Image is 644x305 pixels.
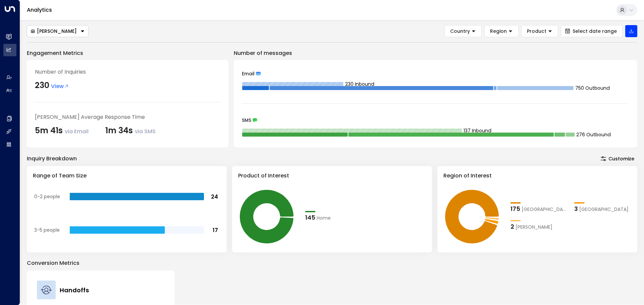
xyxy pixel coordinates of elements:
[34,193,60,200] tspan: 0-2 people
[27,155,77,163] div: Inquiry Breakdown
[34,227,60,233] tspan: 3-5 people
[31,28,77,34] div: [PERSON_NAME]
[35,68,220,76] div: Number of Inquiries
[511,204,520,213] div: 175
[522,206,568,213] span: Clinton Township
[135,128,156,135] span: via SMS
[317,215,331,222] span: Home
[27,6,52,14] a: Analytics
[444,25,482,37] button: Country
[575,85,610,91] tspan: 750 Outbound
[35,125,89,137] div: 5m 41s
[65,128,89,135] span: via Email
[511,204,568,213] div: 175Clinton Township
[511,222,514,231] div: 2
[105,125,156,137] div: 1m 34s
[242,118,629,123] div: SMS
[60,286,89,295] h4: Handoffs
[35,79,49,91] div: 230
[27,49,228,57] p: Engagement Metrics
[573,28,617,34] span: Select date range
[27,25,89,37] button: [PERSON_NAME]
[511,222,568,231] div: 2Romeo
[27,259,637,267] p: Conversion Metrics
[234,49,637,57] p: Number of messages
[35,113,220,121] div: [PERSON_NAME] Average Response Time
[490,28,507,34] span: Region
[27,25,89,37] div: Button group with a nested menu
[238,172,426,180] h3: Product of Interest
[443,172,631,180] h3: Region of Interest
[305,213,362,222] div: 145Home
[577,131,611,138] tspan: 276 Outbound
[527,28,546,34] span: Product
[579,206,629,213] span: Stewartville
[450,28,470,34] span: Country
[484,25,519,37] button: Region
[597,154,637,163] button: Customize
[561,25,623,37] button: Select date range
[33,172,221,180] h3: Range of Team Size
[574,204,631,213] div: 3Stewartville
[211,193,218,201] tspan: 24
[516,224,552,231] span: Romeo
[521,25,558,37] button: Product
[345,81,374,87] tspan: 230 Inbound
[464,127,492,134] tspan: 137 Inbound
[305,213,315,222] div: 145
[51,82,69,90] span: View
[242,71,255,76] span: Email
[213,226,218,234] tspan: 17
[574,204,578,213] div: 3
